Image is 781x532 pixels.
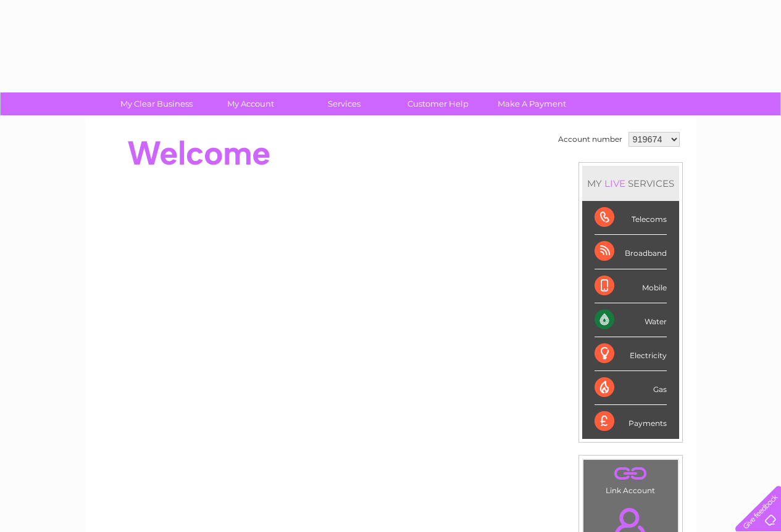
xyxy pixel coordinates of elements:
[582,166,679,201] div: MY SERVICES
[199,92,301,115] a: My Account
[595,405,667,438] div: Payments
[587,463,675,485] a: .
[595,371,667,405] div: Gas
[481,92,583,115] a: Make A Payment
[595,303,667,337] div: Water
[595,201,667,235] div: Telecoms
[555,129,625,150] td: Account number
[583,459,679,498] td: Link Account
[106,92,207,115] a: My Clear Business
[602,178,628,189] div: LIVE
[595,337,667,371] div: Electricity
[595,235,667,269] div: Broadband
[595,269,667,303] div: Mobile
[387,92,489,115] a: Customer Help
[293,92,395,115] a: Services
